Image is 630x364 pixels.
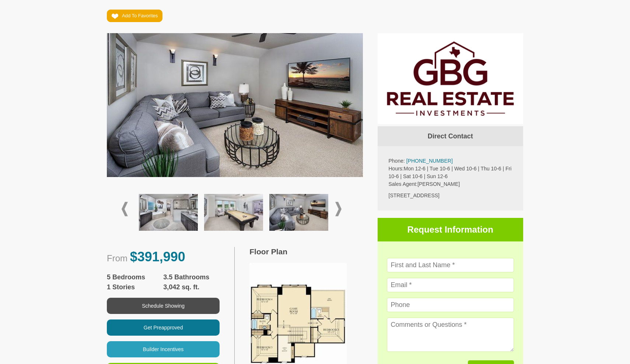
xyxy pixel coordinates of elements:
[130,249,185,264] span: $391,990
[107,319,220,336] button: Get Preapproved
[107,272,163,282] span: 5 Bedrooms
[406,158,453,164] a: [PHONE_NUMBER]
[122,13,158,18] span: Add To Favorites
[249,247,363,256] h3: Floor Plan
[387,278,514,292] input: Email *
[378,126,524,146] h4: Direct Contact
[163,282,220,292] span: 3,042 sq. ft.
[378,33,524,124] img: GBG-Real-Estate-Investments_Final-Files_29032023-1.jpg
[389,158,405,164] span: Phone:
[387,258,514,272] input: First and Last Name *
[389,180,512,188] p: [PERSON_NAME]
[107,282,163,292] span: 1 Stories
[389,181,418,187] span: Sales Agent:
[107,298,220,314] button: Schedule Showing
[389,165,512,180] p: Mon 12-6 | Tue 10-6 | Wed 10-6 | Thu 10-6 | Fri 10-6 | Sat 10-6 | Sun 12-6
[107,10,162,22] a: Add To Favorites
[378,218,524,241] h3: Request Information
[107,341,220,357] button: Builder Incentives
[107,253,127,263] span: From
[387,298,514,312] input: Phone
[389,166,404,172] span: Hours:
[389,192,512,199] div: [STREET_ADDRESS]
[163,272,220,282] span: 3.5 Bathrooms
